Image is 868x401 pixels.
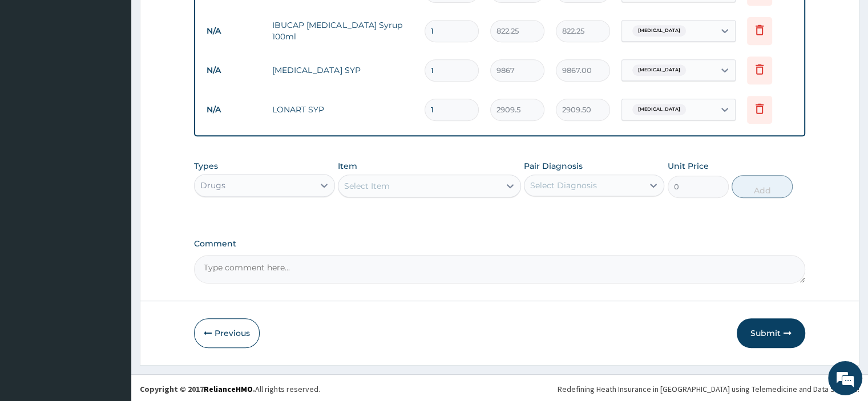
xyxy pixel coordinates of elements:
button: Add [732,175,793,198]
img: d_794563401_company_1708531726252_794563401 [21,57,46,86]
span: We're online! [66,125,158,240]
div: Redefining Heath Insurance in [GEOGRAPHIC_DATA] using Telemedicine and Data Science! [558,383,859,395]
div: Drugs [200,180,225,191]
td: [MEDICAL_DATA] SYP [267,59,418,82]
span: [MEDICAL_DATA] [632,64,686,76]
a: RelianceHMO [204,384,253,394]
td: N/A [201,99,267,120]
td: IBUCAP [MEDICAL_DATA] Syrup 100ml [267,14,418,48]
label: Item [338,160,357,172]
textarea: Type your message and hit 'Enter' [6,274,217,314]
label: Comment [194,239,805,249]
div: Minimize live chat window [187,6,215,33]
span: [MEDICAL_DATA] [632,25,686,37]
td: N/A [201,21,267,42]
button: Previous [194,318,260,348]
div: Select Diagnosis [530,180,597,191]
div: Select Item [344,180,390,192]
label: Unit Price [668,160,709,172]
button: Submit [737,318,805,348]
strong: Copyright © 2017 . [140,384,255,394]
label: Types [194,161,218,171]
div: Chat with us now [59,64,192,79]
td: LONART SYP [267,98,418,121]
span: [MEDICAL_DATA] [632,104,686,115]
label: Pair Diagnosis [524,160,583,172]
td: N/A [201,60,267,81]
